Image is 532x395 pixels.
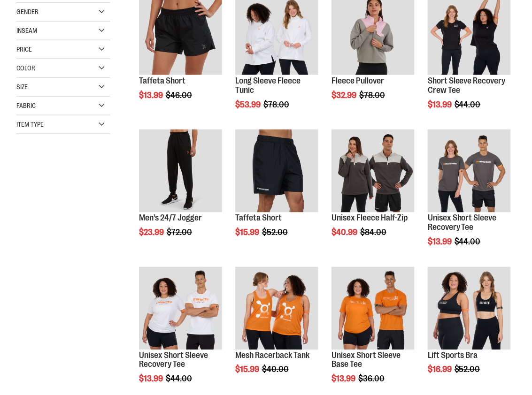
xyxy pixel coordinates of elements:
span: $13.99 [139,91,164,100]
span: $44.00 [166,374,193,384]
a: Fleece Pullover [332,76,384,85]
span: $53.99 [235,100,262,109]
span: $44.00 [455,237,482,247]
span: $16.99 [428,365,453,374]
a: Short Sleeve Recovery Crew Tee [428,76,506,95]
img: Product image for Mesh Racerback Tank [235,267,318,350]
span: $52.00 [262,228,289,237]
img: Main view of 2024 October Lift Sports Bra [428,267,511,350]
a: Product image for Taffeta Short [235,129,318,214]
span: $44.00 [455,100,482,109]
img: Product image for Unisex Short Sleeve Base Tee [332,267,415,350]
span: Gender [16,8,39,15]
span: $84.00 [360,228,388,237]
a: Long Sleeve Fleece Tunic [235,76,301,95]
a: Main view of 2024 October Lift Sports Bra [428,267,511,351]
span: $13.99 [428,237,453,247]
span: Fabric [16,102,36,109]
a: Taffeta Short [235,213,282,223]
img: Product image for Unisex Short Sleeve Recovery Tee [139,267,222,350]
a: Unisex Short Sleeve Recovery Tee [428,213,497,232]
span: $15.99 [235,365,261,374]
span: Size [16,83,28,91]
span: Item Type [16,121,44,128]
span: $52.00 [455,365,482,374]
span: $46.00 [166,91,193,100]
span: $72.00 [167,228,193,237]
div: product [134,125,227,261]
a: Lift Sports Bra [428,351,478,360]
span: $78.00 [263,100,291,109]
a: Product image for Unisex Short Sleeve Base Tee [332,267,415,351]
div: product [231,125,323,261]
a: Unisex Short Sleeve Recovery Tee [139,351,208,370]
span: Price [16,46,32,53]
a: Men's 24/7 Jogger [139,213,202,223]
span: $13.99 [332,374,357,384]
img: Product image for Unisex Short Sleeve Recovery Tee [428,129,511,213]
a: Product image for Mesh Racerback Tank [235,267,318,351]
div: product [423,125,516,270]
span: $40.00 [262,365,290,374]
a: Product image for 24/7 Jogger [139,129,222,214]
span: $78.00 [359,91,386,100]
span: $13.99 [139,374,164,384]
img: Product image for Taffeta Short [235,129,318,213]
a: Product image for Unisex Short Sleeve Recovery Tee [139,267,222,351]
a: Taffeta Short [139,76,185,85]
span: $23.99 [139,228,165,237]
span: Color [16,64,35,72]
a: Unisex Fleece Half-Zip [332,213,408,223]
div: product [327,125,419,261]
img: Product image for Unisex Fleece Half Zip [332,129,415,213]
span: $13.99 [428,100,453,109]
a: Unisex Short Sleeve Base Tee [332,351,401,370]
span: $32.99 [332,91,358,100]
span: $36.00 [358,374,386,384]
a: Mesh Racerback Tank [235,351,309,360]
span: $15.99 [235,228,261,237]
img: Product image for 24/7 Jogger [139,129,222,213]
span: $40.99 [332,228,359,237]
a: Product image for Unisex Fleece Half Zip [332,129,415,214]
span: Inseam [16,27,37,34]
a: Product image for Unisex Short Sleeve Recovery Tee [428,129,511,214]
